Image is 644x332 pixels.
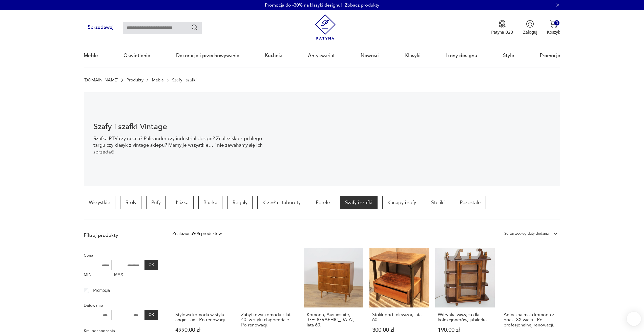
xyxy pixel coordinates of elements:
a: Łóżka [171,196,194,209]
a: Zobacz produkty [345,2,379,8]
a: Szafy i szafki [340,196,377,209]
p: Datowanie [84,302,158,309]
img: Ikonka użytkownika [526,20,534,28]
a: Promocje [540,44,560,67]
button: Sprzedawaj [84,22,118,33]
a: Pufy [146,196,166,209]
a: Oświetlenie [123,44,150,67]
p: Patyna B2B [491,29,513,35]
div: 0 [554,20,559,26]
label: MIN [84,270,112,280]
button: Zaloguj [523,20,537,35]
a: Fotele [311,196,335,209]
div: Sortuj według daty dodania [504,230,549,237]
button: OK [144,260,158,270]
div: Znaleziono 906 produktów [173,230,222,237]
button: 0Koszyk [547,20,560,35]
p: Szafy i szafki [172,78,197,82]
a: Pozostałe [455,196,486,209]
a: Ikony designu [446,44,477,67]
a: Stoły [120,196,141,209]
h3: Zabytkowa komoda z lat 40. w stylu chippendale. Po renowacji. [241,312,295,328]
a: Style [503,44,514,67]
a: Regały [227,196,253,209]
p: Koszyk [547,29,560,35]
a: Sprzedawaj [84,26,118,30]
p: Promocja [93,287,110,294]
label: MAX [114,270,142,280]
a: [DOMAIN_NAME] [84,78,118,82]
img: Ikona koszyka [550,20,557,28]
p: Cena [84,252,158,259]
p: Szafka RTV czy nocna? Palisander czy industrial design? Znalezisko z pchlego targu czy klasyk z v... [93,135,265,155]
a: Kuchnia [265,44,282,67]
a: Produkty [127,78,143,82]
a: Wszystkie [84,196,115,209]
h3: Komoda, Austinsuite, [GEOGRAPHIC_DATA], lata 60. [307,312,361,328]
img: Patyna - sklep z meblami i dekoracjami vintage [313,14,338,40]
button: Patyna B2B [491,20,513,35]
img: Ikona medalu [498,20,506,28]
a: Dekoracje i przechowywanie [176,44,239,67]
a: Kanapy i sofy [382,196,421,209]
a: Meble [152,78,164,82]
p: Filtruj produkty [84,232,158,239]
h3: Stylowa komoda w stylu angielskim. Po renowacji. [175,312,230,323]
a: Ikona medaluPatyna B2B [491,20,513,35]
h3: Stolik pod telewizor, lata 60. [372,312,426,323]
p: Promocja do -30% na klasyki designu! [265,2,342,8]
a: Stoliki [426,196,450,209]
a: Klasyki [405,44,421,67]
button: Szukaj [191,24,198,31]
a: Meble [84,44,98,67]
h1: Szafy i szafki Vintage [93,123,265,130]
h3: Witrynka wisząca dla kolekcjonerów, jubilerka [438,312,492,323]
h3: Antyczna mała komoda z pocz. XX wieku. Po profesjonalnej renowacji. [504,312,558,328]
button: OK [144,310,158,320]
a: Nowości [361,44,380,67]
a: Biurka [198,196,222,209]
p: Zaloguj [523,29,537,35]
a: Antykwariat [308,44,335,67]
a: Krzesła i taborety [257,196,306,209]
iframe: Smartsupp widget button [627,312,641,326]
